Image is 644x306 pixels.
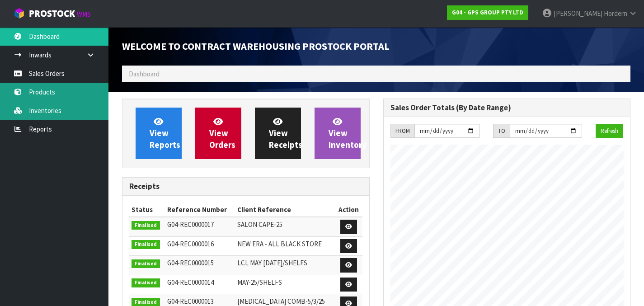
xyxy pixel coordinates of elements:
[209,116,235,150] span: View Orders
[167,259,214,267] span: G04-REC0000015
[335,202,362,217] th: Action
[77,10,91,19] small: WMS
[167,297,214,306] span: G04-REC0000013
[255,108,301,159] a: ViewReceipts
[129,202,165,217] th: Status
[452,9,523,16] strong: G04 - GPS GROUP PTY LTD
[132,278,160,287] span: Finalised
[195,108,241,159] a: ViewOrders
[167,240,214,248] span: G04-REC0000016
[237,297,325,306] span: [MEDICAL_DATA] COMB-5/3/25
[129,70,160,78] span: Dashboard
[129,182,362,191] h3: Receipts
[237,220,282,229] span: SALON CAPE-25
[132,240,160,249] span: Finalised
[269,116,302,150] span: View Receipts
[122,40,390,52] span: Welcome to Contract Warehousing ProStock Portal
[150,116,180,150] span: View Reports
[167,220,214,229] span: G04-REC0000017
[132,259,160,268] span: Finalised
[604,9,627,18] span: Hordern
[132,221,160,230] span: Finalised
[237,240,322,248] span: NEW ERA - ALL BLACK STORE
[329,116,367,150] span: View Inventory
[167,278,214,287] span: G04-REC0000014
[29,8,75,19] span: ProStock
[235,202,335,217] th: Client Reference
[390,124,414,138] div: FROM
[237,259,307,267] span: LCL MAY [DATE]/SHELFS
[14,8,25,19] img: cube-alt.png
[315,108,361,159] a: ViewInventory
[390,104,624,112] h3: Sales Order Totals (By Date Range)
[136,108,182,159] a: ViewReports
[596,124,623,138] button: Refresh
[237,278,282,287] span: MAY-25/SHELFS
[493,124,510,138] div: TO
[165,202,235,217] th: Reference Number
[554,9,602,18] span: [PERSON_NAME]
